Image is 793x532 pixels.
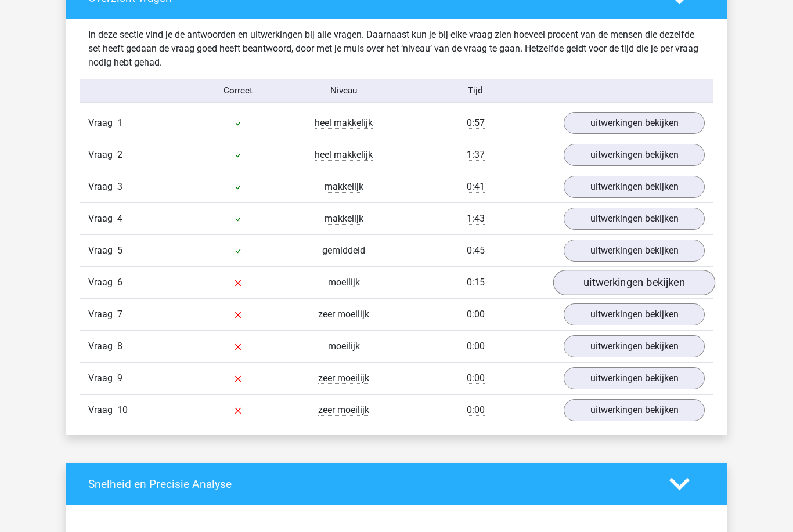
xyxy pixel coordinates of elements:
[553,270,715,295] a: uitwerkingen bekijken
[186,84,291,97] div: Correct
[88,180,117,194] span: Vraag
[117,277,122,288] span: 6
[117,117,122,128] span: 1
[328,341,360,352] span: moeilijk
[467,181,485,193] span: 0:41
[117,309,122,320] span: 7
[564,176,705,198] a: uitwerkingen bekijken
[564,399,705,421] a: uitwerkingen bekijken
[467,372,485,384] span: 0:00
[88,148,117,162] span: Vraag
[117,213,122,224] span: 4
[564,335,705,357] a: uitwerkingen bekijken
[88,244,117,258] span: Vraag
[318,404,369,416] span: zeer moeilijk
[328,277,360,288] span: moeilijk
[564,112,705,134] a: uitwerkingen bekijken
[88,477,652,491] h4: Snelheid en Precisie Analyse
[467,404,485,416] span: 0:00
[88,116,117,130] span: Vraag
[564,367,705,389] a: uitwerkingen bekijken
[315,149,373,161] span: heel makkelijk
[564,208,705,230] a: uitwerkingen bekijken
[318,309,369,320] span: zeer moeilijk
[325,213,363,225] span: makkelijk
[564,240,705,262] a: uitwerkingen bekijken
[88,371,117,385] span: Vraag
[117,341,122,352] span: 8
[564,144,705,166] a: uitwerkingen bekijken
[88,276,117,289] span: Vraag
[117,245,122,256] span: 5
[564,303,705,325] a: uitwerkingen bekijken
[315,117,373,129] span: heel makkelijk
[88,339,117,353] span: Vraag
[467,245,485,256] span: 0:45
[117,149,122,160] span: 2
[117,372,122,383] span: 9
[325,181,363,193] span: makkelijk
[117,404,128,415] span: 10
[467,149,485,161] span: 1:37
[467,117,485,129] span: 0:57
[291,84,396,97] div: Niveau
[467,341,485,352] span: 0:00
[117,181,122,192] span: 3
[467,309,485,320] span: 0:00
[318,372,369,384] span: zeer moeilijk
[80,28,713,70] div: In deze sectie vind je de antwoorden en uitwerkingen bij alle vragen. Daarnaast kun je bij elke v...
[88,212,117,226] span: Vraag
[322,245,365,256] span: gemiddeld
[88,403,117,417] span: Vraag
[88,307,117,321] span: Vraag
[467,213,485,225] span: 1:43
[396,84,555,97] div: Tijd
[467,277,485,288] span: 0:15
